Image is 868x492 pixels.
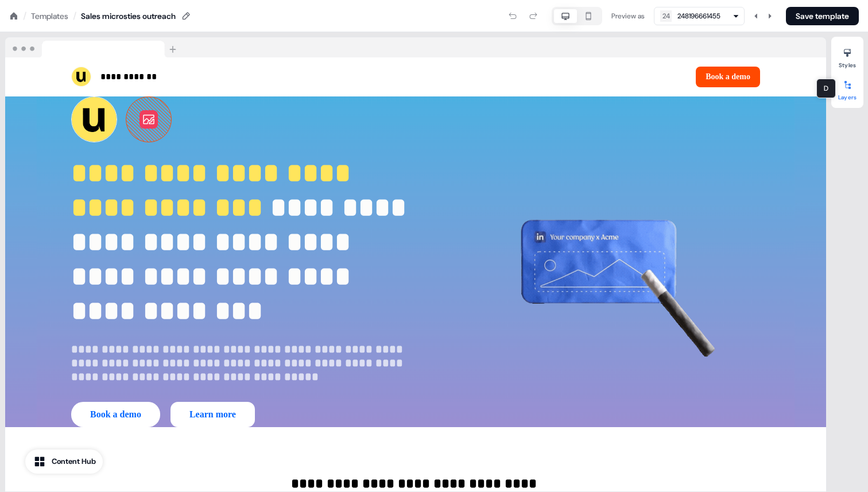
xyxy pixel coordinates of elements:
div: Content Hub [52,456,96,467]
div: Book a demo [420,67,760,87]
div: D [816,79,836,98]
img: Browser topbar [5,37,181,58]
button: Learn more [170,402,255,427]
button: Book a demo [71,402,160,427]
div: Book a demoLearn more [71,402,422,427]
div: Sales microsties outreach [81,10,176,22]
div: 24 [662,10,670,22]
a: Templates [31,10,68,22]
div: Preview as [611,10,645,22]
div: / [73,10,76,22]
div: 248196661455 [677,10,720,22]
button: Layers [831,76,863,101]
img: Image [454,109,760,414]
div: Image [454,96,760,427]
button: Content Hub [25,450,103,474]
button: Save template [786,7,859,25]
button: Book a demo [696,67,760,87]
div: / [23,10,26,22]
button: Styles [831,44,863,69]
button: 24248196661455 [654,7,745,25]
